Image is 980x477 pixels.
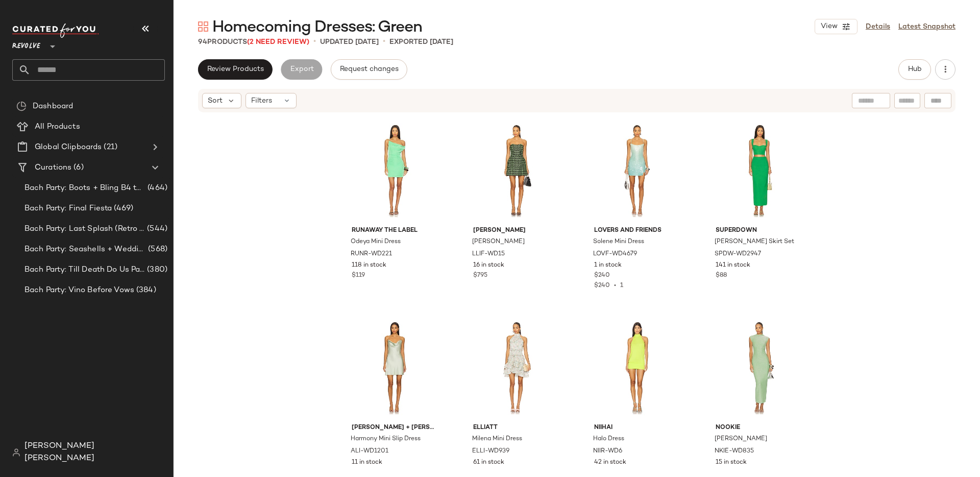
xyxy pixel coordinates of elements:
[351,435,421,444] span: Harmony Mini Slip Dress
[24,203,112,214] span: Bach Party: Final Fiesta
[33,101,73,112] span: Dashboard
[145,264,167,276] span: (380)
[251,96,272,106] span: Filters
[352,271,365,280] span: $119
[715,435,767,444] span: [PERSON_NAME]
[707,316,810,419] img: NKIE-WD835_V1.jpg
[12,23,99,38] img: cfy_white_logo.C9jOOHJF.svg
[212,17,422,38] span: Homecoming Dresses: Green
[24,440,165,465] span: [PERSON_NAME] [PERSON_NAME]
[24,182,145,194] span: Bach Party: Boots + Bling B4 the Ring
[35,162,71,174] span: Curations
[352,261,386,270] span: 118 in stock
[24,264,145,276] span: Bach Party: Till Death Do Us Party
[198,59,273,80] button: Review Products
[820,22,838,31] span: View
[593,250,637,259] span: LOVF-WD4679
[707,119,810,222] img: SPDW-WD2947_V1.jpg
[898,59,931,80] button: Hub
[715,250,761,259] span: SPDW-WD2947
[339,65,399,74] span: Request changes
[593,237,644,247] span: Solene Mini Dress
[610,282,620,289] span: •
[716,458,747,467] span: 15 in stock
[594,226,680,235] span: Lovers and Friends
[594,271,610,280] span: $240
[389,37,453,47] p: Exported [DATE]
[352,423,438,433] span: [PERSON_NAME] + [PERSON_NAME]
[473,271,487,280] span: $795
[198,21,208,32] img: svg%3e
[594,423,680,433] span: NIIHAI
[145,223,167,235] span: (544)
[715,237,794,247] span: [PERSON_NAME] Skirt Set
[383,36,385,48] span: •
[866,21,890,32] a: Details
[145,182,167,194] span: (464)
[620,282,623,289] span: 1
[351,237,401,247] span: Odeya Mini Dress
[12,35,40,53] span: Revolve
[16,101,27,111] img: svg%3e
[208,96,223,106] span: Sort
[12,448,20,457] img: svg%3e
[35,141,102,153] span: Global Clipboards
[593,447,622,456] span: NIIR-WD6
[586,316,689,419] img: NIIR-WD6_V1.jpg
[594,458,626,467] span: 42 in stock
[465,316,568,419] img: ELLI-WD939_V1.jpg
[473,423,559,433] span: ELLIATT
[207,65,264,74] span: Review Products
[344,316,446,419] img: ALI-WD1201_V1.jpg
[247,38,309,46] span: (2 Need Review)
[716,271,727,280] span: $88
[815,19,857,34] button: View
[352,458,382,467] span: 11 in stock
[586,119,689,222] img: LOVF-WD4679_V1.jpg
[198,37,309,47] div: Products
[71,162,83,174] span: (6)
[102,141,117,153] span: (21)
[472,447,509,456] span: ELLI-WD939
[352,226,438,235] span: Runaway The Label
[908,65,922,74] span: Hub
[716,226,802,235] span: superdown
[198,38,207,46] span: 94
[331,59,407,80] button: Request changes
[24,284,134,296] span: Bach Party: Vino Before Vows
[465,119,568,222] img: LLIF-WD15_V1.jpg
[472,237,525,247] span: [PERSON_NAME]
[594,282,610,289] span: $240
[898,21,955,32] a: Latest Snapshot
[134,284,156,296] span: (384)
[351,447,388,456] span: ALI-WD1201
[473,261,504,270] span: 16 in stock
[112,203,133,214] span: (469)
[473,458,504,467] span: 61 in stock
[320,37,379,47] p: updated [DATE]
[716,261,750,270] span: 141 in stock
[35,121,80,133] span: All Products
[313,36,316,48] span: •
[24,223,145,235] span: Bach Party: Last Splash (Retro [GEOGRAPHIC_DATA])
[24,244,146,255] span: Bach Party: Seashells + Wedding Bells
[472,435,522,444] span: Milena Mini Dress
[351,250,392,259] span: RUNR-WD221
[594,261,622,270] span: 1 in stock
[473,226,559,235] span: [PERSON_NAME]
[344,119,446,222] img: RUNR-WD221_V1.jpg
[715,447,754,456] span: NKIE-WD835
[472,250,505,259] span: LLIF-WD15
[146,244,167,255] span: (568)
[593,435,624,444] span: Halo Dress
[716,423,802,433] span: Nookie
